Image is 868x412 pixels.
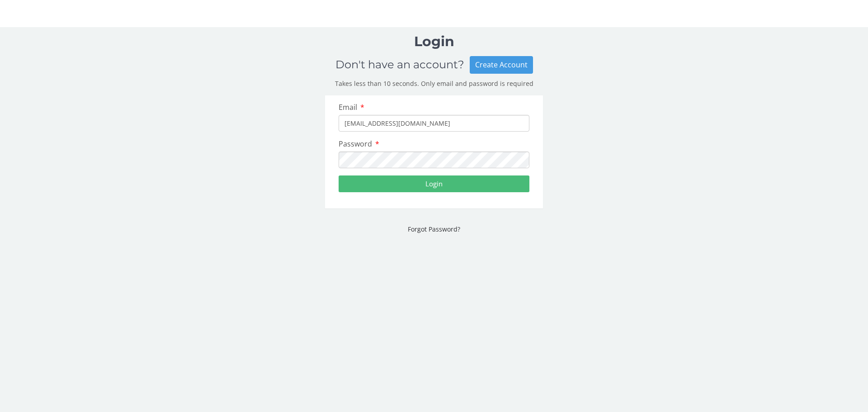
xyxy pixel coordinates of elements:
div: Create Account [470,56,533,74]
a: Forgot Password? [408,225,460,233]
h1: Login [325,34,543,49]
h2: Don't have an account? [335,59,470,71]
p: Takes less than 10 seconds. Only email and password is required [325,79,543,88]
span: Password [339,139,372,149]
span: Email [339,102,357,112]
button: Login [339,175,529,192]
